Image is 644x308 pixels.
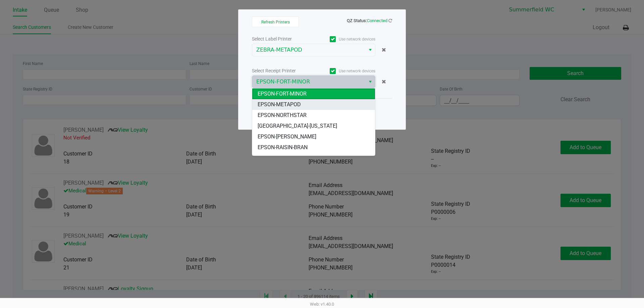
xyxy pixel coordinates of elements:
[252,67,314,74] div: Select Receipt Printer
[314,36,375,42] label: Use network devices
[258,122,337,130] span: [GEOGRAPHIC_DATA]-[US_STATE]
[258,111,307,119] span: EPSON-NORTHSTAR
[261,20,290,24] span: Refresh Printers
[256,46,361,54] span: ZEBRA-METAPOD
[256,78,361,86] span: EPSON-FORT-MINOR
[365,76,375,88] button: Select
[258,90,307,98] span: EPSON-FORT-MINOR
[258,133,316,141] span: EPSON-[PERSON_NAME]
[252,36,314,43] div: Select Label Printer
[347,18,392,23] span: QZ Status:
[314,68,375,74] label: Use network devices
[367,18,387,23] span: Connected
[365,44,375,56] button: Select
[258,143,308,151] span: EPSON-RAISIN-BRAN
[258,154,316,162] span: EPSON-[PERSON_NAME]
[310,302,334,307] span: Web: v1.40.0
[258,101,301,109] span: EPSON-METAPOD
[252,16,299,27] button: Refresh Printers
